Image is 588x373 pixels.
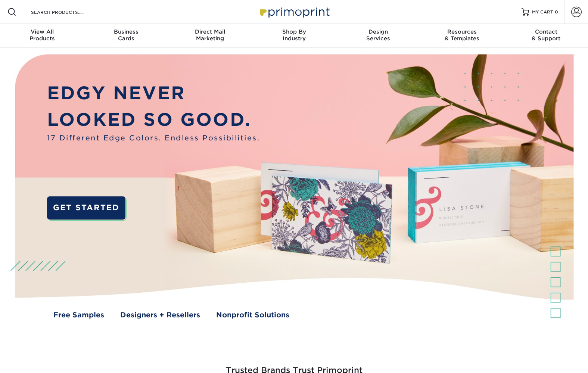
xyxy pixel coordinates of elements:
span: Shop By [252,28,336,35]
div: & Templates [420,28,504,42]
a: Contact& Support [504,24,588,48]
div: Marketing [168,28,252,42]
a: BusinessCards [84,24,168,48]
p: LOOKED SO GOOD. [47,106,260,133]
span: Resources [420,28,504,35]
img: Primoprint [257,4,332,20]
a: GET STARTED [47,196,125,220]
a: Free Samples [53,310,104,320]
span: Direct Mail [168,28,252,35]
span: MY CART [532,9,553,15]
p: EDGY NEVER [47,80,260,106]
span: Contact [504,28,588,35]
div: Industry [252,28,336,42]
span: Business [84,28,168,35]
input: SEARCH PRODUCTS..... [30,7,103,16]
a: Resources& Templates [420,24,504,48]
span: 17 Different Edge Colors. Endless Possibilities. [47,133,260,143]
span: 0 [555,9,558,15]
span: Design [336,28,420,35]
a: DesignServices [336,24,420,48]
a: Shop ByIndustry [252,24,336,48]
div: & Support [504,28,588,42]
a: Nonprofit Solutions [216,310,289,320]
div: Cards [84,28,168,42]
a: Direct MailMarketing [168,24,252,48]
div: Services [336,28,420,42]
a: Designers + Resellers [120,310,200,320]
